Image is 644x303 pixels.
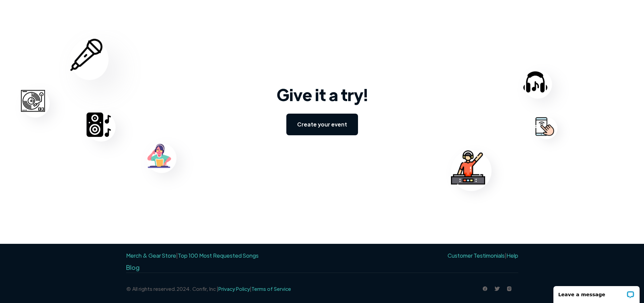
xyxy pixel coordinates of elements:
[21,89,45,113] img: record player
[277,84,368,105] strong: Give it a try!
[87,113,111,137] img: speaker
[286,114,358,135] a: Create your event
[70,39,102,71] img: microphone
[147,143,172,168] img: girl djing
[126,263,140,271] a: Blog
[126,284,291,294] div: © All rights reserved.2024. Confir, Inc | |
[549,282,644,303] iframe: LiveChat chat widget
[523,70,547,94] img: headphone
[218,285,250,292] a: Privacy Policy
[448,252,505,259] a: Customer Testimonials
[178,252,259,259] a: Top 100 Most Requested Songs
[126,251,259,261] div: |
[126,252,176,259] a: Merch & Gear Store
[506,252,518,259] a: Help
[451,150,485,185] img: man djing
[535,117,554,136] img: iphone icon
[252,285,291,292] a: Terms of Service
[446,251,518,261] div: |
